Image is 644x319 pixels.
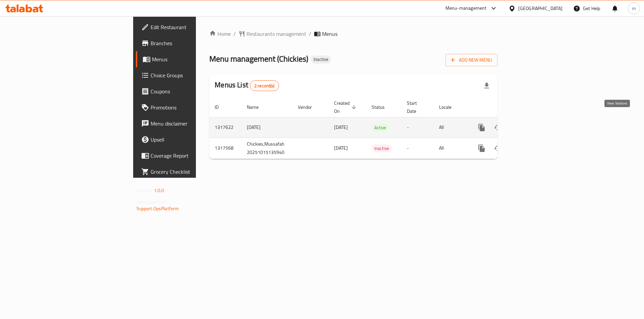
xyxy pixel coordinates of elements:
[151,71,235,79] span: Choice Groups
[474,119,490,136] button: more
[136,164,241,180] a: Grocery Checklist
[136,51,241,67] a: Menus
[151,119,235,128] span: Menu disclaimer
[247,30,306,38] span: Restaurants management
[215,103,227,111] span: ID
[451,56,492,64] span: Add New Menu
[136,35,241,51] a: Branches
[137,186,153,195] span: Version:
[334,144,348,152] span: [DATE]
[445,54,497,66] button: Add New Menu
[311,56,331,64] div: Inactive
[151,39,235,47] span: Branches
[479,78,495,94] div: Export file
[136,83,241,99] a: Coupons
[136,19,241,35] a: Edit Restaurant
[439,103,460,111] span: Locale
[241,138,292,159] td: Chickies,Mussafah 20251015135940
[151,152,235,160] span: Coverage Report
[407,99,426,115] span: Start Date
[241,117,292,138] td: [DATE]
[309,30,311,38] li: /
[151,87,235,95] span: Coupons
[247,103,267,111] span: Name
[518,5,562,12] div: [GEOGRAPHIC_DATA]
[136,99,241,115] a: Promotions
[154,186,164,195] span: 1.0.0
[151,103,235,111] span: Promotions
[136,148,241,164] a: Coverage Report
[434,117,468,138] td: All
[372,124,389,132] span: Active
[468,97,543,117] th: Actions
[137,204,179,213] a: Support.OpsPlatform
[209,97,543,159] table: enhanced table
[136,132,241,148] a: Upsell
[136,115,241,132] a: Menu disclaimer
[238,30,306,38] a: Restaurants management
[151,23,235,31] span: Edit Restaurant
[632,5,636,12] span: m
[151,136,235,144] span: Upsell
[372,103,393,111] span: Status
[334,99,358,115] span: Created On
[401,117,434,138] td: -
[334,123,348,132] span: [DATE]
[209,51,308,66] span: Menu management ( Chickies )
[151,168,235,176] span: Grocery Checklist
[445,4,487,12] div: Menu-management
[401,138,434,159] td: -
[250,83,279,89] span: 2 record(s)
[434,138,468,159] td: All
[152,55,235,63] span: Menus
[372,145,392,152] span: Inactive
[298,103,321,111] span: Vendor
[311,57,331,62] span: Inactive
[209,30,497,38] nav: breadcrumb
[322,30,337,38] span: Menus
[474,140,490,156] button: more
[137,197,167,206] span: Get support on:
[215,80,279,91] h2: Menus List
[490,140,506,156] button: Change Status
[136,67,241,83] a: Choice Groups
